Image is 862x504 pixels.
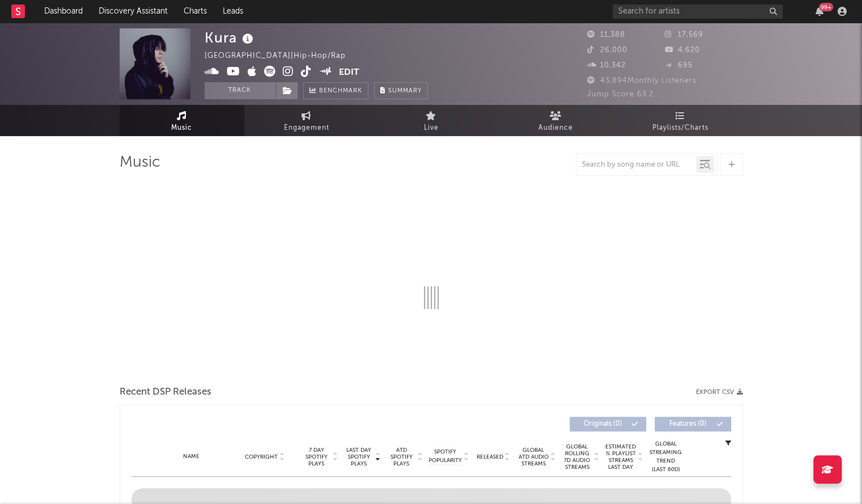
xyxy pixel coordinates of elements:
[205,28,256,47] div: Kura
[120,105,244,136] a: Music
[562,443,593,471] span: Global Rolling 7D Audio Streams
[205,49,359,63] div: [GEOGRAPHIC_DATA] | Hip-Hop/Rap
[205,82,275,99] button: Track
[577,421,629,427] span: Originals ( 0 )
[570,417,646,431] button: Originals(0)
[369,105,494,136] a: Live
[428,448,462,465] span: Spotify Popularity
[154,452,228,461] div: Name
[587,62,626,69] span: 10,342
[388,88,422,94] span: Summary
[245,454,278,460] span: Copyright
[587,31,625,39] span: 11,388
[303,82,368,99] a: Benchmark
[494,105,618,136] a: Audience
[374,82,428,99] button: Summary
[244,105,369,136] a: Engagement
[518,447,549,467] span: Global ATD Audio Streams
[605,443,636,471] span: Estimated % Playlist Streams Last Day
[538,121,573,135] span: Audience
[120,386,211,399] span: Recent DSP Releases
[655,417,731,431] button: Features(0)
[576,160,696,170] input: Search by song name or URL
[816,7,823,16] button: 99+
[665,31,703,39] span: 17,569
[652,121,708,135] span: Playlists/Charts
[171,121,192,135] span: Music
[284,121,329,135] span: Engagement
[696,389,743,396] button: Export CSV
[665,46,700,54] span: 4,620
[618,105,743,136] a: Playlists/Charts
[424,121,439,135] span: Live
[319,84,362,98] span: Benchmark
[339,66,359,80] button: Edit
[662,421,714,427] span: Features ( 0 )
[587,46,627,54] span: 26,000
[302,447,332,467] span: 7 Day Spotify Plays
[649,440,683,474] div: Global Streaming Trend (Last 60D)
[587,91,653,98] span: Jump Score: 63.2
[819,3,833,11] div: 99 +
[344,447,374,467] span: Last Day Spotify Plays
[665,62,693,69] span: 695
[587,77,697,84] span: 43,894 Monthly Listeners
[613,5,783,19] input: Search for artists
[387,447,417,467] span: ATD Spotify Plays
[477,454,503,460] span: Released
